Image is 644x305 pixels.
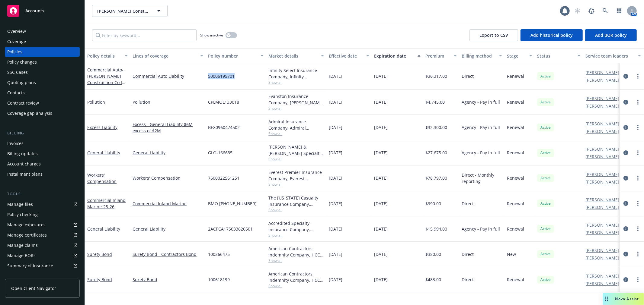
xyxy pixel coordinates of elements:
span: $483.00 [425,276,441,283]
div: Billing method [462,53,495,59]
a: [PERSON_NAME] [585,69,619,76]
div: Installment plans [7,169,43,179]
div: American Contractors Indemnity Company, HCC Surety [268,245,324,258]
a: more [634,276,642,283]
span: [DATE] [374,149,388,156]
a: more [634,200,642,207]
a: Billing updates [5,149,80,159]
a: more [634,149,642,156]
a: circleInformation [622,276,630,283]
a: Manage exposures [5,220,80,230]
a: Excess Liability [87,124,117,130]
span: [DATE] [329,73,342,79]
span: Active [540,74,552,79]
span: $78,797.00 [425,175,447,181]
span: Renewal [507,73,524,79]
a: Manage certificates [5,230,80,240]
a: [PERSON_NAME] [585,247,619,253]
span: 7600022561251 [208,175,239,181]
a: Coverage gap analysis [5,108,80,118]
a: more [634,225,642,232]
div: Tools [5,191,80,197]
span: [DATE] [374,251,388,257]
a: Overview [5,27,80,36]
div: Expiration date [374,53,414,59]
a: more [634,124,642,131]
span: Active [540,226,552,231]
span: Active [540,201,552,206]
span: [DATE] [374,200,388,207]
a: circleInformation [622,225,630,232]
div: Policy changes [7,57,37,67]
span: Agency - Pay in full [462,99,500,105]
div: The [US_STATE] Casualty Insurance Company, Liberty Mutual [268,195,324,207]
span: Active [540,277,552,282]
div: Billing updates [7,149,38,159]
a: Workers' Compensation [133,175,203,181]
button: Effective date [326,49,372,63]
span: Direct [462,276,474,283]
a: [PERSON_NAME] [585,121,619,127]
a: [PERSON_NAME] [585,179,619,185]
a: Invoices [5,139,80,148]
span: Show all [268,182,324,187]
div: Quoting plans [7,78,36,87]
input: Filter by keyword... [92,29,197,41]
span: Show all [268,207,324,212]
a: circleInformation [622,124,630,131]
button: Billing method [459,49,505,63]
a: Start snowing [572,5,584,17]
span: 2ACPCA17S033626501 [208,226,253,232]
a: circleInformation [622,149,630,156]
a: Policy changes [5,57,80,67]
button: Nova Assist [603,293,644,305]
a: Excess - General Liability $6M excess of $2M [133,121,203,134]
span: [DATE] [374,73,388,79]
a: [PERSON_NAME] [585,146,619,152]
div: Market details [268,53,317,59]
span: Direct - Monthly reporting [462,172,502,184]
a: Surety Bond [87,251,112,257]
span: Show all [268,131,324,136]
button: Policy number [206,49,266,63]
span: Active [540,125,552,130]
span: Export to CSV [479,32,508,38]
div: Manage claims [7,241,38,250]
span: New [507,251,516,257]
button: Premium [423,49,459,63]
span: [DATE] [329,149,342,156]
div: Policies [7,47,22,57]
span: Show all [268,80,324,85]
div: Summary of insurance [7,261,53,271]
span: [DATE] [374,276,388,283]
span: Renewal [507,276,524,283]
div: Evanston Insurance Company, [PERSON_NAME] Insurance, Amwins [268,93,324,106]
a: SSC Cases [5,68,80,77]
span: 50006195701 [208,73,235,79]
a: Summary of insurance [5,261,80,271]
div: Manage BORs [7,251,36,260]
span: - 25-26 [102,204,114,209]
span: Active [540,251,552,257]
span: Add historical policy [530,32,573,38]
a: circleInformation [622,99,630,106]
span: [DATE] [329,99,342,105]
a: General Liability [87,150,120,156]
a: Surety Bond - Contractors Bond [133,251,203,257]
span: Show all [268,106,324,111]
a: [PERSON_NAME] [585,204,619,210]
a: Surety Bond [133,276,203,283]
div: American Contractors Indemnity Company, HCC Surety [268,271,324,283]
a: General Liability [133,149,203,156]
span: [DATE] [374,175,388,181]
a: more [634,73,642,80]
span: BMO [PHONE_NUMBER] [208,200,257,207]
span: Nova Assist [615,296,639,301]
a: more [634,175,642,182]
span: Active [540,99,552,105]
a: [PERSON_NAME] [585,171,619,178]
span: Direct [462,251,474,257]
a: [PERSON_NAME] [585,197,619,203]
span: Open Client Navigator [11,285,56,291]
